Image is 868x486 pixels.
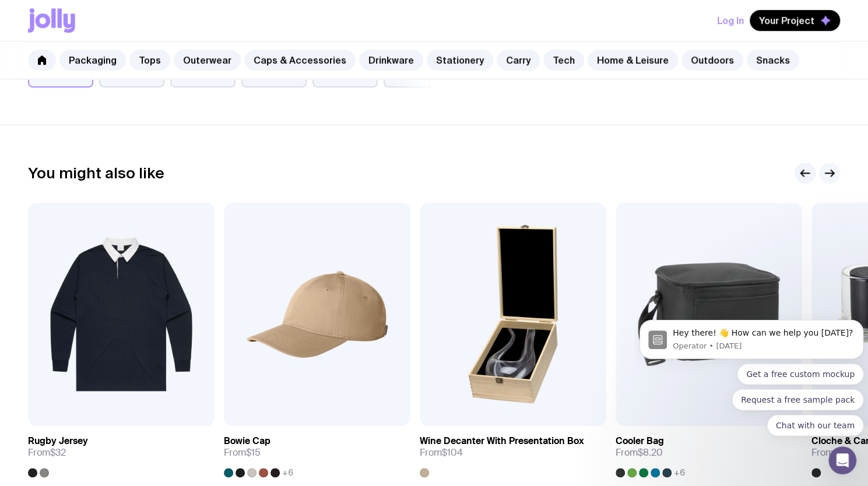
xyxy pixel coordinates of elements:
[224,426,410,477] a: Bowie CapFrom$15+6
[427,50,493,71] a: Stationery
[497,50,540,71] a: Carry
[28,435,88,447] h3: Rugby Jersey
[420,447,463,459] span: From
[282,468,293,477] span: +6
[759,15,814,26] span: Your Project
[616,447,663,459] span: From
[420,435,584,447] h3: Wine Decanter With Presentation Box
[129,50,170,71] a: Tops
[674,468,685,477] span: +6
[635,283,868,455] iframe: Intercom notifications message
[246,446,261,459] span: $15
[28,426,215,477] a: Rugby JerseyFrom$32
[28,164,164,182] h2: You might also like
[747,50,799,71] a: Snacks
[681,50,743,71] a: Outdoors
[359,50,423,71] a: Drinkware
[244,50,356,71] a: Caps & Accessories
[588,50,678,71] a: Home & Leisure
[224,447,261,459] span: From
[442,446,463,459] span: $104
[59,50,126,71] a: Packaging
[828,446,856,474] iframe: Intercom live chat
[616,426,802,477] a: Cooler BagFrom$8.20+6
[543,50,584,71] a: Tech
[28,447,66,459] span: From
[717,10,744,31] button: Log In
[420,426,606,477] a: Wine Decanter With Presentation BoxFrom$104
[50,446,66,459] span: $32
[616,435,664,447] h3: Cooler Bag
[174,50,241,71] a: Outerwear
[224,435,270,447] h3: Bowie Cap
[750,10,840,31] button: Your Project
